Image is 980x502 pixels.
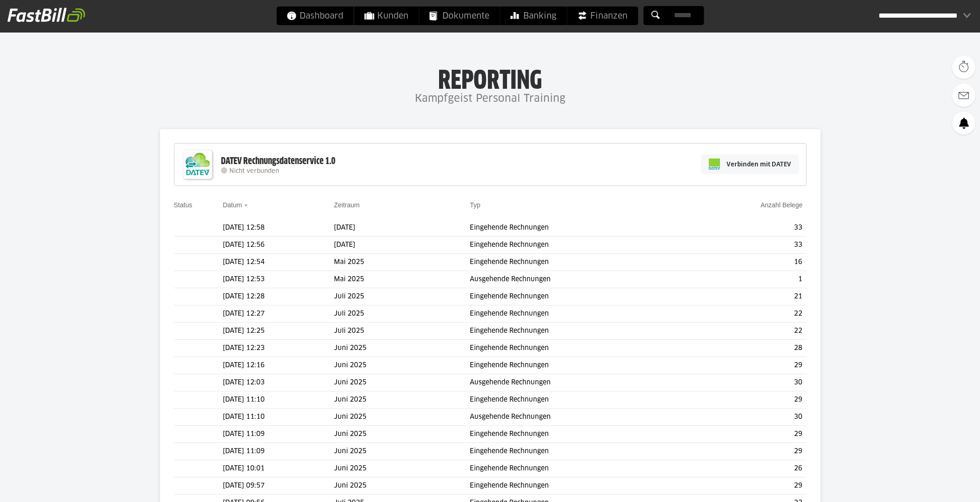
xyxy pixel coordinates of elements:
td: 21 [685,288,806,305]
td: 1 [685,271,806,288]
a: Status [174,201,193,209]
td: [DATE] 12:27 [223,305,334,323]
td: [DATE] 10:01 [223,460,334,477]
span: Dashboard [287,7,343,25]
td: 22 [685,323,806,340]
td: Eingehende Rechnungen [470,391,685,409]
td: Juni 2025 [334,357,470,374]
a: Finanzen [567,7,638,25]
td: Juli 2025 [334,323,470,340]
td: [DATE] 12:28 [223,288,334,305]
td: Ausgehende Rechnungen [470,271,685,288]
td: 26 [685,460,806,477]
td: [DATE] 12:56 [223,237,334,254]
h1: Reporting [93,66,887,90]
td: Juni 2025 [334,443,470,460]
td: 30 [685,374,806,391]
a: Anzahl Belege [760,201,802,209]
td: 33 [685,237,806,254]
a: Typ [470,201,480,209]
td: Eingehende Rechnungen [470,305,685,323]
span: Dokumente [429,7,489,25]
div: DATEV Rechnungsdatenservice 1.0 [221,155,335,167]
td: [DATE] 11:09 [223,426,334,443]
td: [DATE] 12:53 [223,271,334,288]
td: Eingehende Rechnungen [470,254,685,271]
td: 16 [685,254,806,271]
td: Ausgehende Rechnungen [470,374,685,391]
td: 29 [685,443,806,460]
td: Juni 2025 [334,391,470,409]
a: Banking [500,7,567,25]
img: sort_desc.gif [244,205,250,206]
a: Kunden [354,7,419,25]
td: 30 [685,409,806,426]
td: Eingehende Rechnungen [470,357,685,374]
td: [DATE] [334,237,470,254]
td: Juni 2025 [334,374,470,391]
td: [DATE] 12:23 [223,340,334,357]
td: Juli 2025 [334,305,470,323]
span: Finanzen [577,7,627,25]
td: Juni 2025 [334,477,470,495]
a: Dashboard [276,7,353,25]
td: [DATE] 11:10 [223,409,334,426]
td: Eingehende Rechnungen [470,426,685,443]
td: Eingehende Rechnungen [470,477,685,495]
td: Eingehende Rechnungen [470,340,685,357]
td: [DATE] 12:54 [223,254,334,271]
td: 29 [685,477,806,495]
td: [DATE] 12:16 [223,357,334,374]
td: [DATE] 12:58 [223,219,334,237]
td: Juni 2025 [334,426,470,443]
a: Dokumente [419,7,500,25]
td: Juni 2025 [334,340,470,357]
td: 29 [685,357,806,374]
td: [DATE] 11:09 [223,443,334,460]
td: Eingehende Rechnungen [470,288,685,305]
td: 22 [685,305,806,323]
td: Juni 2025 [334,460,470,477]
td: 28 [685,340,806,357]
td: Ausgehende Rechnungen [470,409,685,426]
td: Juli 2025 [334,288,470,305]
td: Eingehende Rechnungen [470,237,685,254]
td: Mai 2025 [334,254,470,271]
span: Verbinden mit DATEV [727,159,791,169]
img: fastbill_logo_white.png [7,7,85,22]
td: 29 [685,426,806,443]
td: [DATE] 12:03 [223,374,334,391]
iframe: Öffnet ein Widget, in dem Sie weitere Informationen finden [908,474,971,497]
td: 29 [685,391,806,409]
td: Juni 2025 [334,409,470,426]
a: Datum [223,201,242,209]
span: Kunden [364,7,408,25]
span: Banking [510,7,556,25]
td: [DATE] [334,219,470,237]
td: Eingehende Rechnungen [470,443,685,460]
img: DATEV-Datenservice Logo [179,146,216,183]
td: [DATE] 11:10 [223,391,334,409]
td: Eingehende Rechnungen [470,219,685,237]
a: Verbinden mit DATEV [701,154,799,174]
img: pi-datev-logo-farbig-24.svg [709,159,720,170]
span: Nicht verbunden [229,168,279,174]
td: [DATE] 09:57 [223,477,334,495]
td: Eingehende Rechnungen [470,323,685,340]
td: 33 [685,219,806,237]
td: Eingehende Rechnungen [470,460,685,477]
td: [DATE] 12:25 [223,323,334,340]
td: Mai 2025 [334,271,470,288]
a: Zeitraum [334,201,360,209]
